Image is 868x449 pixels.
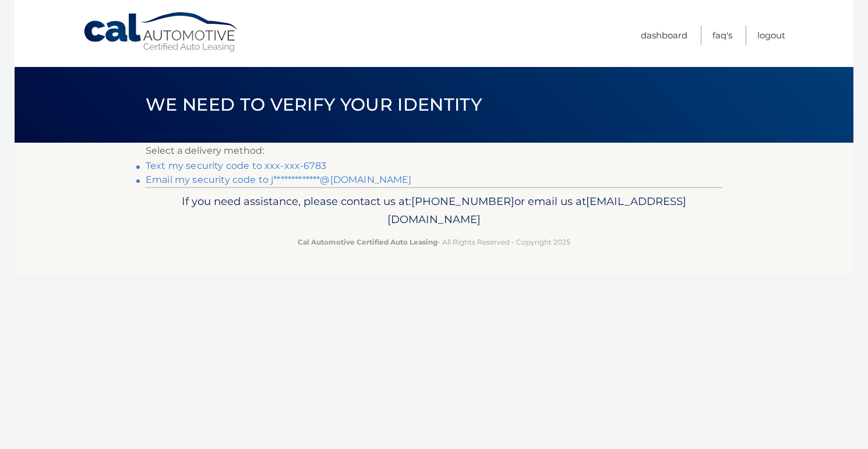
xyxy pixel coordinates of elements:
[146,160,326,171] a: Text my security code to xxx-xxx-6783
[146,94,482,115] span: We need to verify your identity
[153,192,715,229] p: If you need assistance, please contact us at: or email us at
[411,195,514,208] span: [PHONE_NUMBER]
[153,236,715,248] p: - All Rights Reserved - Copyright 2025
[83,12,240,53] a: Cal Automotive
[146,143,722,159] p: Select a delivery method:
[757,26,785,45] a: Logout
[641,26,687,45] a: Dashboard
[298,238,437,246] strong: Cal Automotive Certified Auto Leasing
[712,26,732,45] a: FAQ's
